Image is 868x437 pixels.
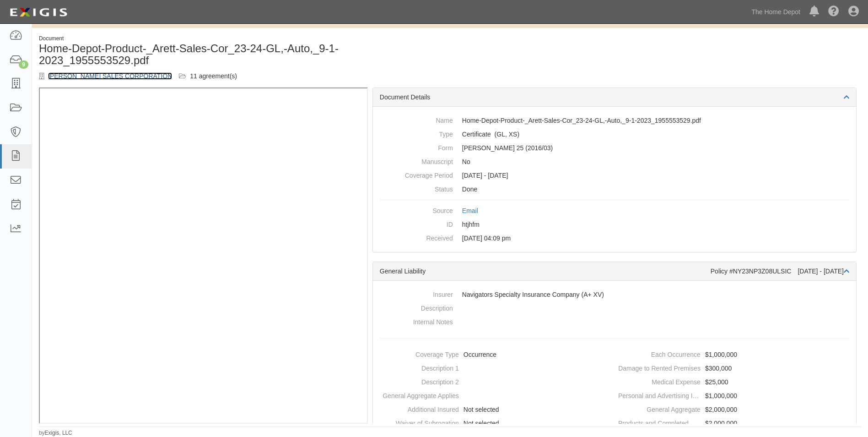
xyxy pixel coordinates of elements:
[618,403,701,414] dt: General Aggregate
[380,141,849,155] dd: [PERSON_NAME] 25 (2016/03)
[380,169,453,180] dt: Coverage Period
[377,348,459,359] dt: Coverage Type
[377,361,459,373] dt: Description 1
[618,389,852,403] dd: $1,000,000
[380,114,453,125] dt: Name
[39,429,72,437] small: by
[172,71,237,81] div: ARETT SALES CORPORATION ARETT SALES (38305) ARETT SALES (75954) ARETT SALES (77127) ARETT SALES (...
[380,218,453,229] dt: ID
[747,3,805,21] a: The Home Depot
[380,231,849,245] dd: [DATE] 04:09 pm
[380,288,849,301] dd: Navigators Specialty Insurance Company (A+ XV)
[377,416,611,430] dd: Not selected
[462,207,478,214] a: Email
[618,348,852,361] dd: $1,000,000
[618,361,852,375] dd: $300,000
[377,348,611,361] dd: Occurrence
[39,35,443,43] div: Document
[380,182,453,194] dt: Status
[48,72,172,80] a: [PERSON_NAME] SALES CORPORATION
[618,375,701,387] dt: Medical Expense
[380,218,849,231] dd: htjhfm
[380,288,453,299] dt: Insurer
[380,127,453,139] dt: Type
[380,315,453,327] dt: Internal Notes
[380,155,453,166] dt: Manuscript
[618,403,852,416] dd: $2,000,000
[380,231,453,243] dt: Received
[377,375,459,387] dt: Description 2
[377,389,459,400] dt: General Aggregate Applies
[373,88,856,107] div: Document Details
[711,267,849,276] div: Policy #NY23NP3Z08ULSIC [DATE] - [DATE]
[380,127,849,141] dd: General Liability Excess/Umbrella Liability
[377,403,459,414] dt: Additional Insured
[618,375,852,389] dd: $25,000
[7,4,70,21] img: logo-5460c22ac91f19d4615b14bd174203de0afe785f0fc80cf4dbbc73dc1793850b.png
[380,141,453,153] dt: Form
[380,155,849,169] dd: No
[618,416,852,430] dd: $2,000,000
[618,389,701,400] dt: Personal and Advertising Injury
[618,348,701,359] dt: Each Occurrence
[380,169,849,182] dd: [DATE] - [DATE]
[828,6,839,17] i: Help Center - Complianz
[380,301,453,313] dt: Description
[380,182,849,196] dd: Done
[377,416,459,428] dt: Waiver of Subrogation
[19,60,28,69] div: 9
[380,204,453,215] dt: Source
[618,361,701,373] dt: Damage to Rented Premises
[45,430,72,436] a: Exigis, LLC
[618,416,701,428] dt: Products and Completed Operations
[39,43,443,67] h1: Home-Depot-Product-_Arett-Sales-Cor_23-24-GL,-Auto,_9-1-2023_1955553529.pdf
[380,114,849,127] dd: Home-Depot-Product-_Arett-Sales-Cor_23-24-GL,-Auto,_9-1-2023_1955553529.pdf
[380,267,711,276] div: General Liability
[377,403,611,416] dd: Not selected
